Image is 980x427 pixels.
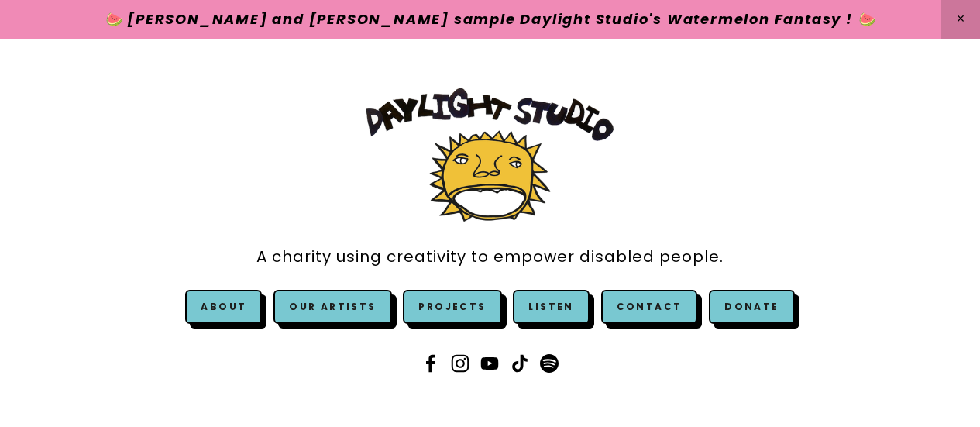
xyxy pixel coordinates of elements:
a: A charity using creativity to empower disabled people. [256,239,724,274]
a: Contact [601,290,698,324]
img: Daylight Studio [366,88,614,222]
a: About [201,300,246,313]
a: Our Artists [273,290,391,324]
a: Donate [709,290,794,324]
a: Projects [403,290,501,324]
a: Listen [528,300,573,313]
